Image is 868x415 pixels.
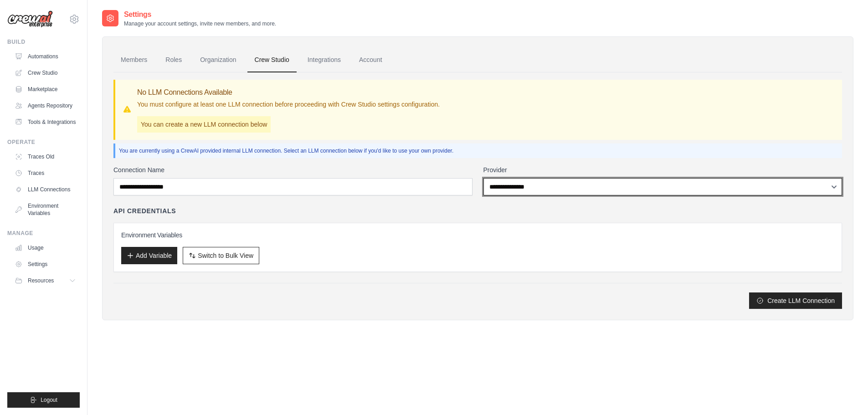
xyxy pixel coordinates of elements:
a: Members [113,48,154,72]
a: Agents Repository [11,98,80,113]
a: Traces Old [11,149,80,164]
a: Crew Studio [247,48,297,72]
div: Build [7,38,80,46]
button: Switch to Bulk View [183,247,259,264]
p: You are currently using a CrewAI provided internal LLM connection. Select an LLM connection below... [119,147,838,154]
iframe: Chat Widget [822,371,868,415]
a: Crew Studio [11,66,80,80]
a: Traces [11,166,80,180]
a: Roles [158,48,189,72]
p: Manage your account settings, invite new members, and more. [124,20,276,27]
label: Provider [483,165,842,174]
img: Logo [7,10,53,28]
span: Resources [28,277,54,284]
a: Usage [11,241,80,255]
div: Operate [7,138,80,146]
label: Connection Name [113,165,473,174]
p: You can create a new LLM connection below [137,116,271,133]
a: LLM Connections [11,182,80,197]
div: Widget de chat [822,371,868,415]
a: Integrations [300,48,348,72]
a: Organization [193,48,243,72]
button: Create LLM Connection [749,292,842,309]
h3: No LLM Connections Available [137,87,440,98]
h3: Environment Variables [121,231,834,240]
a: Tools & Integrations [11,115,80,129]
p: You must configure at least one LLM connection before proceeding with Crew Studio settings config... [137,100,440,109]
span: Logout [41,396,57,404]
h4: API Credentials [113,206,176,215]
a: Marketplace [11,82,80,97]
h2: Settings [124,9,276,20]
a: Account [352,48,390,72]
a: Environment Variables [11,199,80,220]
button: Add Variable [121,247,177,264]
a: Automations [11,49,80,64]
span: Switch to Bulk View [198,251,253,260]
button: Logout [7,392,80,408]
a: Settings [11,257,80,272]
button: Resources [11,273,80,288]
div: Manage [7,230,80,237]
